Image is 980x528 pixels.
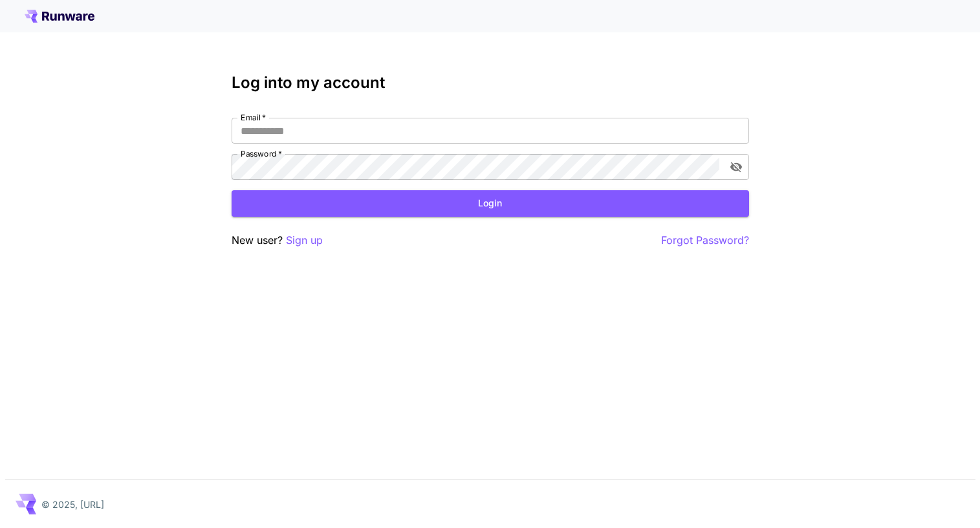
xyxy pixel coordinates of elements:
[661,232,749,248] button: Forgot Password?
[41,498,104,511] p: © 2025, [URL]
[232,232,323,248] p: New user?
[232,190,749,217] button: Login
[241,148,282,159] label: Password
[241,112,266,123] label: Email
[724,155,748,179] button: toggle password visibility
[232,74,749,92] h3: Log into my account
[286,232,323,248] button: Sign up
